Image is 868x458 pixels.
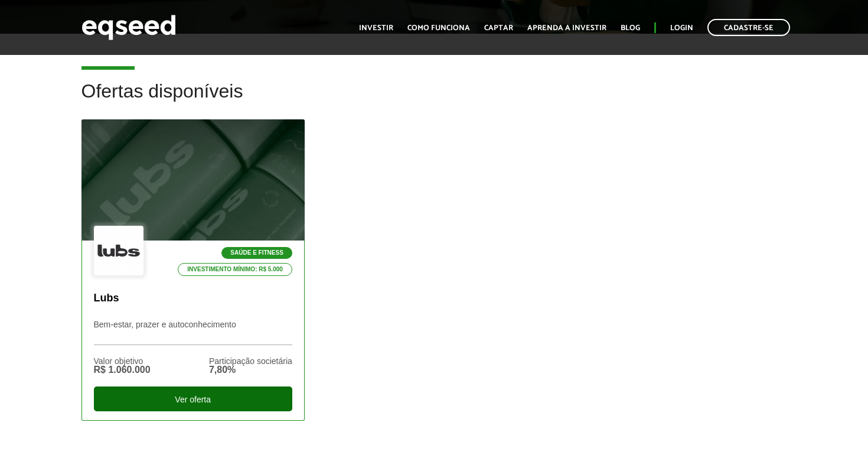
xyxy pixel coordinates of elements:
[670,24,693,32] a: Login
[221,247,292,259] p: Saúde e Fitness
[94,386,292,411] div: Ver oferta
[707,19,790,36] a: Cadastre-se
[94,292,292,305] p: Lubs
[81,81,787,119] h2: Ofertas disponíveis
[178,263,292,276] p: Investimento mínimo: R$ 5.000
[94,320,292,345] p: Bem-estar, prazer e autoconhecimento
[484,24,513,32] a: Captar
[407,24,470,32] a: Como funciona
[81,119,305,420] a: Saúde e Fitness Investimento mínimo: R$ 5.000 Lubs Bem-estar, prazer e autoconhecimento Valor obj...
[527,24,606,32] a: Aprenda a investir
[94,357,151,365] div: Valor objetivo
[209,365,292,375] div: 7,80%
[359,24,393,32] a: Investir
[94,365,151,375] div: R$ 1.060.000
[81,12,176,43] img: EqSeed
[209,357,292,365] div: Participação societária
[621,24,640,32] a: Blog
